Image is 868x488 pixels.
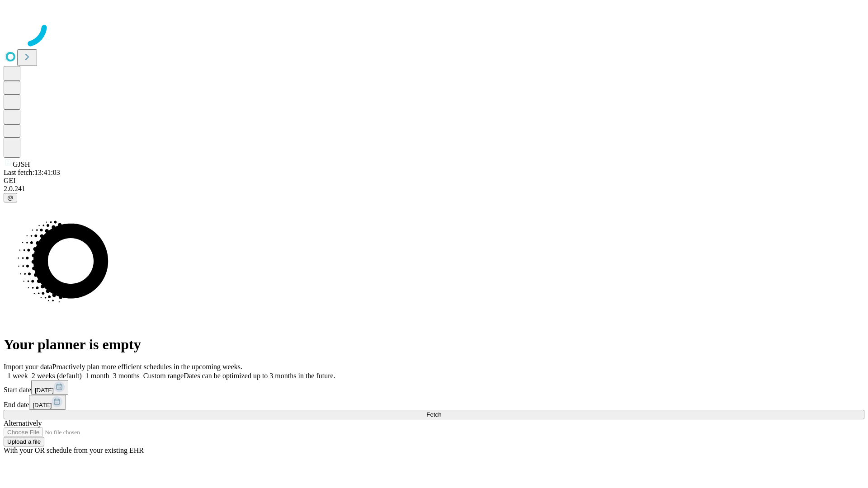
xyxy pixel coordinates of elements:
[4,336,864,353] h1: Your planner is empty
[4,437,44,446] button: Upload a file
[32,372,82,380] span: 2 weeks (default)
[4,380,864,395] div: Start date
[52,363,242,371] span: Proactively plan more efficient schedules in the upcoming weeks.
[184,372,335,380] span: Dates can be optimized up to 3 months in the future.
[85,372,109,380] span: 1 month
[4,410,864,419] button: Fetch
[7,372,28,380] span: 1 week
[35,387,54,394] span: [DATE]
[31,380,68,395] button: [DATE]
[4,395,864,410] div: End date
[113,372,140,380] span: 3 months
[143,372,184,380] span: Custom range
[7,194,14,201] span: @
[4,446,144,454] span: With your OR schedule from your existing EHR
[4,363,52,371] span: Import your data
[29,395,66,410] button: [DATE]
[426,411,441,418] span: Fetch
[4,419,42,427] span: Alternatively
[13,160,30,168] span: GJSH
[4,177,864,185] div: GEI
[4,185,864,193] div: 2.0.241
[4,193,17,202] button: @
[4,169,60,176] span: Last fetch: 13:41:03
[33,402,52,408] span: [DATE]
